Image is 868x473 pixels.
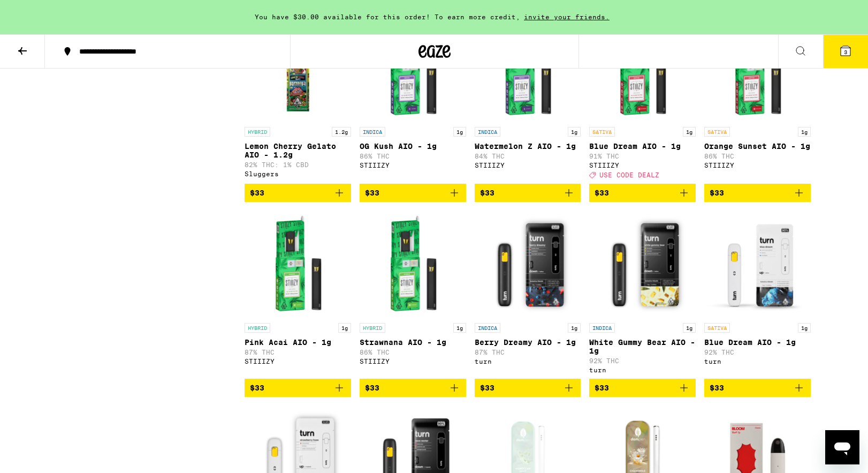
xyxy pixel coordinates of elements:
[475,323,500,333] p: INDICA
[589,142,696,151] p: Blue Dream AIO - 1g
[475,142,581,151] p: Watermelon Z AIO - 1g
[589,323,615,333] p: INDICA
[568,323,581,333] p: 1g
[453,127,466,137] p: 1g
[245,161,351,168] p: 82% THC: 1% CBD
[475,153,581,160] p: 84% THC
[360,162,466,169] div: STIIIZY
[475,184,581,202] button: Add to bag
[255,13,520,20] span: You have $30.00 available for this order! To earn more credit,
[704,14,811,184] a: Open page for Orange Sunset AIO - 1g from STIIIZY
[704,349,811,356] p: 92% THC
[475,127,500,137] p: INDICA
[245,184,351,202] button: Add to bag
[704,142,811,151] p: Orange Sunset AIO - 1g
[710,384,724,392] span: $33
[365,189,379,197] span: $33
[475,14,581,184] a: Open page for Watermelon Z AIO - 1g from STIIIZY
[589,162,696,169] div: STIIIZY
[360,153,466,160] p: 86% THC
[589,127,615,137] p: SATIVA
[245,358,351,365] div: STIIIZY
[704,162,811,169] div: STIIIZY
[589,338,696,355] p: White Gummy Bear AIO - 1g
[589,366,696,373] div: turn
[480,189,494,197] span: $33
[360,211,466,318] img: STIIIZY - Strawnana AIO - 1g
[589,211,696,318] img: turn - White Gummy Bear AIO - 1g
[710,189,724,197] span: $33
[245,211,351,379] a: Open page for Pink Acai AIO - 1g from STIIIZY
[589,211,696,379] a: Open page for White Gummy Bear AIO - 1g from turn
[360,349,466,356] p: 86% THC
[599,171,659,178] span: USE CODE DEALZ
[475,349,581,356] p: 87% THC
[360,184,466,202] button: Add to bag
[360,358,466,365] div: STIIIZY
[704,338,811,347] p: Blue Dream AIO - 1g
[245,211,351,318] img: STIIIZY - Pink Acai AIO - 1g
[475,211,581,379] a: Open page for Berry Dreamy AIO - 1g from turn
[360,379,466,397] button: Add to bag
[475,379,581,397] button: Add to bag
[704,127,730,137] p: SATIVA
[453,323,466,333] p: 1g
[245,323,270,333] p: HYBRID
[520,13,613,20] span: invite your friends.
[332,127,351,137] p: 1.2g
[360,127,385,137] p: INDICA
[245,379,351,397] button: Add to bag
[683,127,696,137] p: 1g
[589,184,696,202] button: Add to bag
[704,211,811,379] a: Open page for Blue Dream AIO - 1g from turn
[475,211,581,318] img: turn - Berry Dreamy AIO - 1g
[589,14,696,184] a: Open page for Blue Dream AIO - 1g from STIIIZY
[589,153,696,160] p: 91% THC
[245,349,351,356] p: 87% THC
[338,323,351,333] p: 1g
[589,379,696,397] button: Add to bag
[360,14,466,184] a: Open page for OG Kush AIO - 1g from STIIIZY
[704,211,811,318] img: turn - Blue Dream AIO - 1g
[475,358,581,365] div: turn
[704,358,811,365] div: turn
[365,384,379,392] span: $33
[823,35,868,68] button: 3
[798,323,811,333] p: 1g
[475,338,581,347] p: Berry Dreamy AIO - 1g
[245,170,351,177] div: Sluggers
[360,211,466,379] a: Open page for Strawnana AIO - 1g from STIIIZY
[704,323,730,333] p: SATIVA
[250,384,264,392] span: $33
[250,189,264,197] span: $33
[245,127,270,137] p: HYBRID
[475,162,581,169] div: STIIIZY
[844,49,847,55] span: 3
[704,379,811,397] button: Add to bag
[480,384,494,392] span: $33
[360,323,385,333] p: HYBRID
[245,14,351,184] a: Open page for Lemon Cherry Gelato AIO - 1.2g from Sluggers
[595,384,609,392] span: $33
[568,127,581,137] p: 1g
[798,127,811,137] p: 1g
[683,323,696,333] p: 1g
[245,338,351,347] p: Pink Acai AIO - 1g
[245,142,351,159] p: Lemon Cherry Gelato AIO - 1.2g
[360,142,466,151] p: OG Kush AIO - 1g
[825,430,859,464] iframe: Button to launch messaging window, conversation in progress
[704,153,811,160] p: 86% THC
[589,357,696,364] p: 92% THC
[360,338,466,347] p: Strawnana AIO - 1g
[595,189,609,197] span: $33
[704,184,811,202] button: Add to bag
